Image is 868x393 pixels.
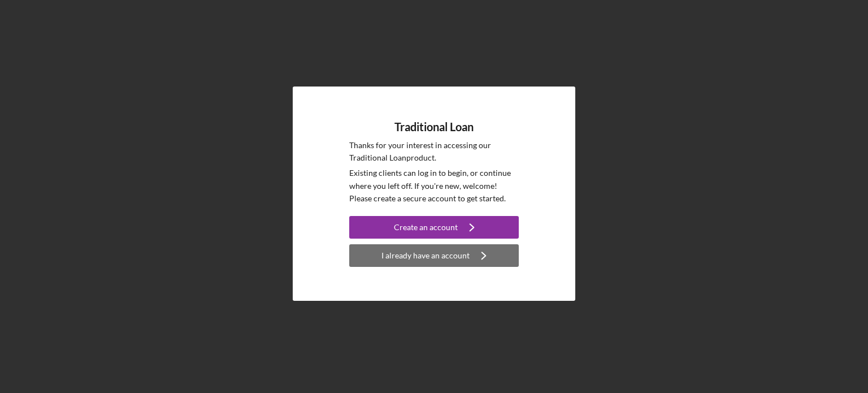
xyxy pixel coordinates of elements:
[394,120,474,133] h4: Traditional Loan
[394,216,458,239] div: Create an account
[349,139,519,165] p: Thanks for your interest in accessing our Traditional Loan product.
[349,216,519,241] a: Create an account
[349,216,519,239] button: Create an account
[349,167,519,205] p: Existing clients can log in to begin, or continue where you left off. If you're new, welcome! Ple...
[349,244,519,267] button: I already have an account
[381,244,470,267] div: I already have an account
